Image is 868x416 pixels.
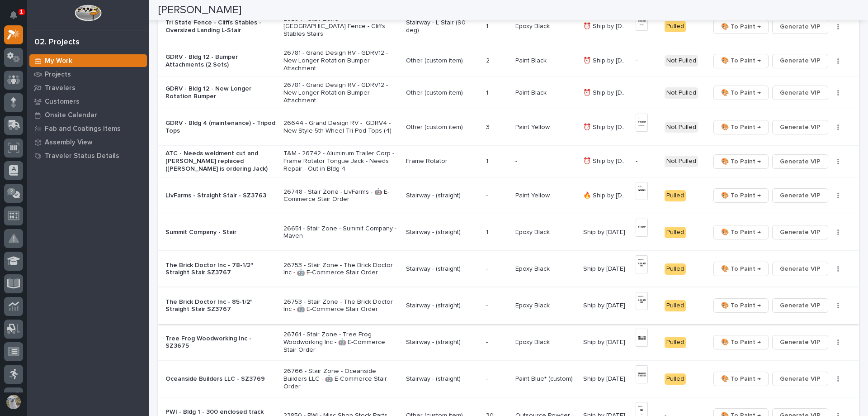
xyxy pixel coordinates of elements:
p: T&M - 26742 - Aluminum Trailer Corp - Frame Rotator Tongue Jack - Needs Repair - Out in Bldg 4 [283,150,399,172]
div: Not Pulled [665,122,698,133]
tr: Oceanside Builders LLC - SZ376926766 - Stair Zone - Oceanside Builders LLC - 🤖 E-Commerce Stair O... [158,361,859,397]
p: 1 [486,21,490,30]
p: Customers [45,98,80,106]
span: 🎨 To Paint → [721,122,761,133]
p: - [515,156,519,165]
p: Epoxy Black [515,263,552,273]
button: 🎨 To Paint → [713,120,769,134]
p: Tree Frog Woodworking Inc - SZ3675 [165,335,276,350]
span: Generate VIP [780,263,821,274]
div: Pulled [665,227,686,238]
button: 🎨 To Paint → [713,19,769,34]
button: 🎨 To Paint → [713,372,769,386]
div: Pulled [665,190,686,201]
button: Notifications [4,5,23,24]
span: 🎨 To Paint → [721,227,761,238]
button: 🎨 To Paint → [713,298,769,313]
button: Generate VIP [772,262,828,276]
p: 26748 - Stair Zone - LIvFarms - 🤖 E-Commerce Stair Order [283,188,399,204]
span: Generate VIP [780,21,821,32]
span: 🎨 To Paint → [721,21,761,32]
p: 2 [486,55,491,65]
a: Fab and Coatings Items [27,122,149,135]
p: Other (custom item) [406,89,479,97]
p: 1 [486,156,490,165]
button: Generate VIP [772,19,828,34]
span: 🎨 To Paint → [721,373,761,384]
p: Ship by [DATE] [583,373,627,383]
button: Generate VIP [772,120,828,134]
p: Paint Yellow [515,122,552,131]
p: 26781 - Grand Design RV - GDRV12 - New Longer Rotation Bumper Attachment [283,81,399,104]
div: Pulled [665,373,686,385]
p: 26644 - Grand Design RV - GDRV4 - New Style 5th Wheel Tri-Pod Tops (4) [283,120,399,135]
button: 🎨 To Paint → [713,154,769,169]
tr: GDRV - Bldg 4 (maintenance) - Tripod Tops26644 - Grand Design RV - GDRV4 - New Style 5th Wheel Tr... [158,109,859,145]
p: 26761 - Stair Zone - Tree Frog Woodworking Inc - 🤖 E-Commerce Stair Order [283,331,399,354]
p: Ship by [DATE] [583,300,627,310]
p: Epoxy Black [515,300,552,310]
tr: The Brick Doctor Inc - 78-1/2" Straight Stair SZ376726753 - Stair Zone - The Brick Doctor Inc - 🤖... [158,251,859,287]
p: Other (custom item) [406,124,479,131]
p: Fab and Coatings Items [45,125,121,133]
button: Generate VIP [772,298,828,313]
p: Epoxy Black [515,21,552,30]
p: Assembly View [45,139,92,147]
p: Paint Yellow [515,190,552,200]
p: - [486,373,490,383]
button: Generate VIP [772,154,828,169]
button: Generate VIP [772,188,828,203]
p: My Work [45,57,72,65]
button: users-avatar [4,392,23,411]
tr: Summit Company - Stair26651 - Stair Zone - Summit Company - MavenStairway - (straight)11 Epoxy Bl... [158,214,859,251]
p: 1 [20,9,23,15]
p: Oceanside Builders LLC - SZ3769 [165,375,276,383]
button: 🎨 To Paint → [713,54,769,68]
a: Projects [27,67,149,81]
p: ⏰ Ship by 8/25/25 [583,122,631,131]
p: Stairway - L Stair (90 deg) [406,19,479,34]
span: Generate VIP [780,190,821,201]
div: Pulled [665,300,686,311]
span: 🎨 To Paint → [721,87,761,98]
p: Paint Black [515,87,548,97]
tr: GDRV - Bldg 12 - Bumper Attachments (2 Sets)26781 - Grand Design RV - GDRV12 - New Longer Rotatio... [158,45,859,77]
p: 🔥 Ship by 8/27/25 [583,190,631,200]
p: The Brick Doctor Inc - 78-1/2" Straight Stair SZ3767 [165,262,276,277]
p: 26284 - Stair Zone - [GEOGRAPHIC_DATA] Fence - Cliffs Stables Stairs [283,15,399,38]
div: Not Pulled [665,55,698,67]
p: Ship by [DATE] [583,337,627,346]
p: Frame Rotator [406,158,479,165]
span: 🎨 To Paint → [721,263,761,274]
p: 26753 - Stair Zone - The Brick Doctor Inc - 🤖 E-Commerce Stair Order [283,262,399,277]
a: Travelers [27,81,149,95]
button: 🎨 To Paint → [713,188,769,203]
p: ⏰ Ship by 8/20/25 [583,21,631,30]
a: Assembly View [27,135,149,149]
button: Generate VIP [772,372,828,386]
p: - [486,337,490,346]
p: Summit Company - Stair [165,229,276,236]
p: Paint Black [515,55,548,65]
div: Not Pulled [665,156,698,167]
p: Stairway - (straight) [406,302,479,310]
p: Travelers [45,84,75,92]
p: Stairway - (straight) [406,265,479,273]
p: 26781 - Grand Design RV - GDRV12 - New Longer Rotation Bumper Attachment [283,49,399,72]
h2: [PERSON_NAME] [158,4,241,17]
p: 1 [486,227,490,236]
tr: Tree Frog Woodworking Inc - SZ367526761 - Stair Zone - Tree Frog Woodworking Inc - 🤖 E-Commerce S... [158,324,859,361]
p: Stairway - (straight) [406,339,479,346]
tr: LIvFarms - Straight Stair - SZ376326748 - Stair Zone - LIvFarms - 🤖 E-Commerce Stair OrderStairwa... [158,177,859,214]
div: Notifications1 [11,11,23,25]
a: Customers [27,95,149,108]
p: Ship by [DATE] [583,263,627,273]
tr: Tri State Fence - Cliffs Stables - Oversized Landing L-Stair26284 - Stair Zone - [GEOGRAPHIC_DATA... [158,8,859,45]
p: - [636,158,657,165]
span: Generate VIP [780,227,821,238]
p: ⏰ Ship by 8/22/25 [583,87,631,97]
p: - [636,89,657,97]
div: Pulled [665,21,686,32]
p: GDRV - Bldg 4 (maintenance) - Tripod Tops [165,120,276,135]
div: Pulled [665,337,686,348]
